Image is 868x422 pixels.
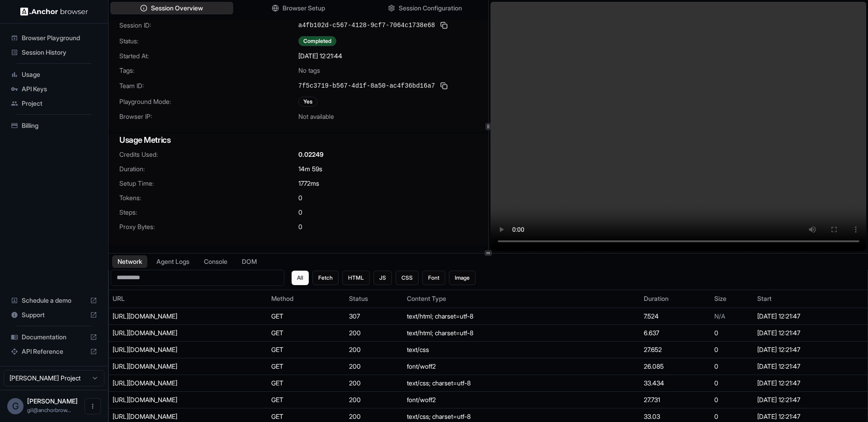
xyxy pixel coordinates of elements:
span: Proxy Bytes: [119,222,298,231]
td: [DATE] 12:21:47 [754,391,868,408]
td: 0 [711,375,754,391]
div: https://docs.anchorbrowser.io/ [113,312,248,321]
button: Font [422,271,445,285]
span: Support [22,310,86,319]
span: Session Configuration [399,4,462,13]
td: [DATE] 12:21:47 [754,308,868,324]
div: Documentation [7,330,101,344]
span: 1772 ms [298,179,319,188]
div: Session History [7,45,101,60]
td: text/html; charset=utf-8 [403,308,640,324]
div: Support [7,308,101,322]
span: Documentation [22,333,86,342]
span: a4fb102d-c567-4128-9cf7-7064c1738e68 [298,21,435,30]
td: GET [268,391,345,408]
span: Tokens: [119,193,298,202]
span: Status: [119,37,298,46]
td: GET [268,341,345,358]
button: Network [112,255,147,268]
span: Session Overview [151,4,203,13]
div: https://docs.anchorbrowser.io/mintlify-assets/_next/static/css/19e66b131dc509b0.css [113,379,248,388]
td: [DATE] 12:21:47 [754,358,868,375]
td: GET [268,308,345,324]
div: Size [714,294,750,303]
div: Content Type [407,294,636,303]
td: [DATE] 12:21:47 [754,375,868,391]
td: GET [268,375,345,391]
div: Start [757,294,864,303]
div: Yes [298,97,317,107]
span: Started At: [119,52,298,61]
span: Browser Setup [283,4,325,13]
button: Fetch [312,271,339,285]
div: Method [271,294,342,303]
span: Duration: [119,164,298,173]
div: https://docs.anchorbrowser.io/mintlify-assets/_next/static/css/ca797da4e9f8f21c.css [113,412,248,421]
h3: Usage Metrics [119,134,477,146]
div: API Reference [7,344,101,359]
td: 0 [711,324,754,341]
td: 27.731 [640,391,711,408]
div: G [7,398,24,414]
td: 33.434 [640,375,711,391]
td: font/woff2 [403,391,640,408]
td: font/woff2 [403,358,640,375]
div: Billing [7,118,101,133]
td: 26.085 [640,358,711,375]
span: Usage [22,70,97,79]
td: 307 [345,308,403,324]
td: 0 [711,358,754,375]
span: 14m 59s [298,164,322,173]
td: 200 [345,341,403,358]
span: gil@anchorbrowser.io [27,407,71,413]
button: Open menu [85,398,101,414]
button: CSS [396,271,419,285]
td: 200 [345,358,403,375]
div: Status [349,294,400,303]
td: [DATE] 12:21:47 [754,341,868,358]
span: API Reference [22,347,86,356]
span: Not available [298,112,334,121]
span: Project [22,99,97,108]
button: Image [449,271,476,285]
td: text/css [403,341,640,358]
span: Team ID: [119,81,298,90]
div: Completed [298,36,336,46]
span: Session ID: [119,21,298,30]
span: API Keys [22,84,97,94]
td: 27.652 [640,341,711,358]
div: URL [113,294,264,303]
span: Browser IP: [119,112,298,121]
span: [DATE] 12:21:44 [298,52,342,61]
div: https://docs.anchorbrowser.io/introduction [113,328,248,338]
button: JS [373,271,392,285]
span: No tags [298,66,320,75]
span: Gil Dankner [27,397,78,405]
div: Duration [644,294,708,303]
td: [DATE] 12:21:47 [754,324,868,341]
td: 200 [345,391,403,408]
td: 7.524 [640,308,711,324]
span: N/A [714,312,725,320]
td: 200 [345,375,403,391]
div: Usage [7,67,101,82]
div: API Keys [7,82,101,96]
button: Console [198,255,233,268]
span: 0.02249 [298,150,324,159]
td: 6.637 [640,324,711,341]
button: DOM [236,255,262,268]
span: 7f5c3719-b567-4d1f-8a50-ac4f36bd16a7 [298,81,435,90]
span: Playground Mode: [119,97,298,106]
span: Browser Playground [22,33,97,42]
div: https://docs.anchorbrowser.io/mintlify-assets/_next/static/media/e4af272ccee01ff0-s.p.woff2 [113,395,248,404]
span: Session History [22,48,97,57]
div: https://docs.anchorbrowser.io/mintlify-assets/_next/static/media/bb3ef058b751a6ad-s.p.woff2 [113,362,248,371]
td: GET [268,358,345,375]
span: 0 [298,193,302,202]
div: Project [7,96,101,111]
span: Setup Time: [119,179,298,188]
div: Browser Playground [7,31,101,45]
span: 0 [298,222,302,231]
span: Tags: [119,66,298,75]
td: 200 [345,324,403,341]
